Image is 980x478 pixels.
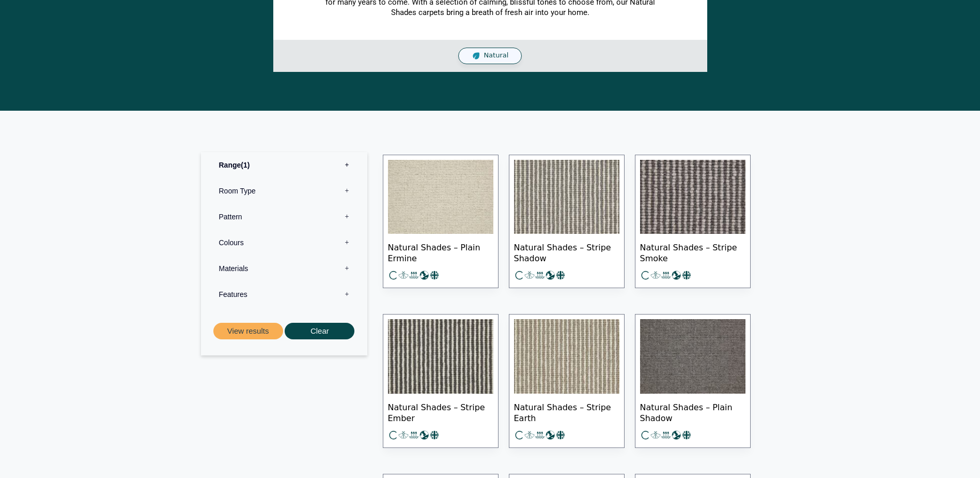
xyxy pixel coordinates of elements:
button: View results [213,323,283,340]
img: mid grey & cream stripe [514,160,619,234]
a: Natural Shades – Plain Ermine [383,155,499,289]
span: Natural Shades – Plain Ermine [388,234,493,270]
img: Plain soft cream [388,160,493,234]
img: dark and light grey stripe [640,160,745,234]
label: Pattern [209,204,360,230]
label: Features [209,281,360,307]
a: Natural Shades – Stripe Ember [383,314,499,448]
img: Plain Shadow Dark Grey [640,319,745,394]
span: Natural Shades – Plain Shadow [640,394,745,430]
label: Colours [209,230,360,256]
label: Range [209,152,360,178]
a: Natural Shades – Stripe Earth [509,314,625,448]
label: Materials [209,256,360,281]
span: Natural Shades – Stripe Ember [388,394,493,430]
img: Soft beige & cream stripe [514,319,619,394]
img: Cream & Grey Stripe [388,319,493,394]
a: Natural Shades – Stripe Shadow [509,155,625,289]
span: Natural [484,51,508,60]
span: Natural Shades – Stripe Earth [514,394,619,430]
span: Natural Shades – Stripe Shadow [514,234,619,270]
span: Natural Shades – Stripe Smoke [640,234,745,270]
label: Room Type [209,178,360,204]
span: 1 [241,161,250,169]
a: Natural Shades – Plain Shadow [635,314,751,448]
a: Natural Shades – Stripe Smoke [635,155,751,289]
button: Clear [285,323,354,340]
